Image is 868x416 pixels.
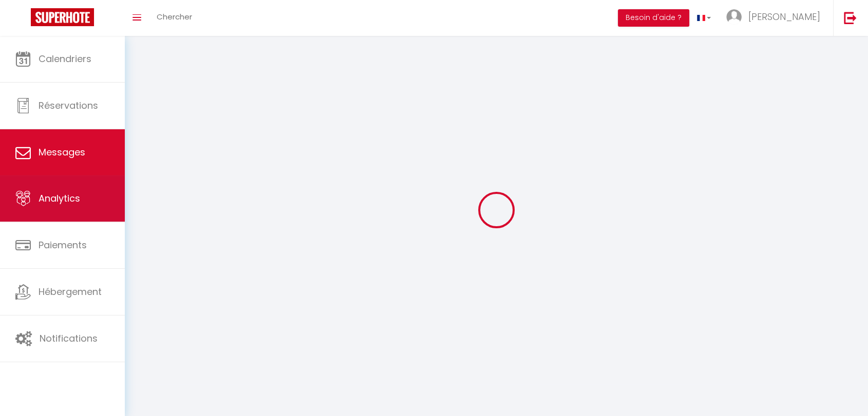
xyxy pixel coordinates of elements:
img: ... [726,9,742,25]
span: Analytics [39,192,80,205]
span: Calendriers [39,52,91,65]
span: Réservations [39,99,98,112]
img: Super Booking [31,8,94,26]
span: Hébergement [39,285,102,298]
img: logout [844,11,857,24]
span: Paiements [39,239,87,251]
button: Ouvrir le widget de chat LiveChat [8,4,39,35]
span: Notifications [40,332,98,345]
span: [PERSON_NAME] [748,10,820,23]
span: Messages [39,146,85,159]
button: Besoin d'aide ? [618,9,689,27]
span: Chercher [157,11,192,22]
